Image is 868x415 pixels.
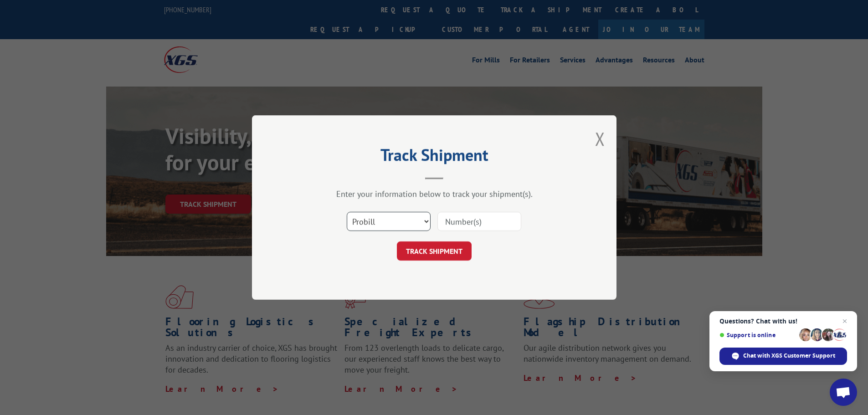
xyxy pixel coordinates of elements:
[595,127,605,151] button: Close modal
[298,189,571,199] div: Enter your information below to track your shipment(s).
[719,332,796,338] span: Support is online
[437,212,521,231] input: Number(s)
[830,379,857,406] a: Open chat
[397,241,472,261] button: TRACK SHIPMENT
[743,352,835,360] span: Chat with XGS Customer Support
[719,348,847,365] span: Chat with XGS Customer Support
[298,149,571,166] h2: Track Shipment
[719,318,847,325] span: Questions? Chat with us!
